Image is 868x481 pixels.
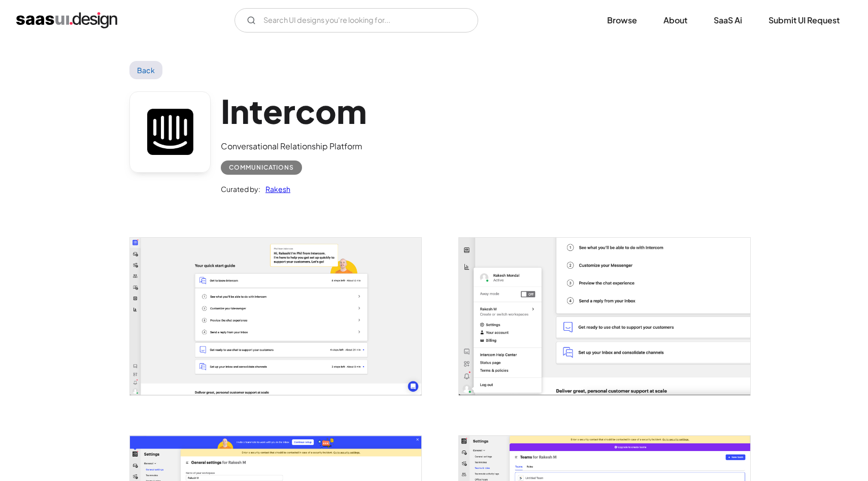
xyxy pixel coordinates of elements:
[756,9,852,31] a: Submit UI Request
[651,9,699,31] a: About
[260,183,290,195] a: Rakesh
[16,12,117,28] a: home
[229,162,294,174] div: Communications
[459,238,750,395] a: open lightbox
[130,238,421,395] a: open lightbox
[459,238,750,395] img: 6016bb54a2b63e7a4f14bb4a_Intercom-menu.jpg
[221,183,260,195] div: Curated by:
[130,238,421,395] img: 6016bb54eaca0a2176620638_Intercom-home.jpg
[235,8,478,33] form: Email Form
[221,91,366,131] h1: Intercom
[702,9,754,31] a: SaaS Ai
[235,8,478,33] input: Search UI designs you're looking for...
[221,140,366,152] div: Conversational Relationship Platform
[129,61,162,79] a: Back
[595,9,649,31] a: Browse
